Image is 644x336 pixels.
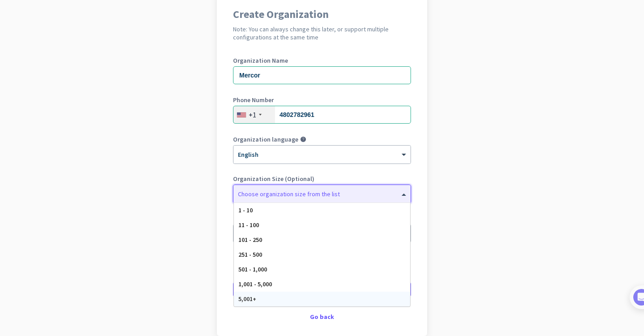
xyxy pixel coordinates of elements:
[238,250,262,258] span: 251 - 500
[238,295,256,303] span: 5,001+
[238,280,272,288] span: 1,001 - 5,000
[233,9,411,20] h1: Create Organization
[233,57,411,64] label: Organization Name
[233,97,411,103] label: Phone Number
[233,314,411,320] div: Go back
[238,206,253,214] span: 1 - 10
[238,236,262,244] span: 101 - 250
[238,265,267,273] span: 501 - 1,000
[238,221,259,229] span: 11 - 100
[233,176,411,182] label: Organization Size (Optional)
[233,106,411,124] input: 201-555-0123
[249,110,256,119] div: +1
[233,25,411,41] h2: Note: You can always change this later, or support multiple configurations at the same time
[233,136,298,142] label: Organization language
[233,66,411,84] input: What is the name of your organization?
[234,203,410,306] div: Options List
[233,215,411,221] label: Organization Time Zone
[233,281,411,297] button: Create Organization
[300,136,306,142] i: help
